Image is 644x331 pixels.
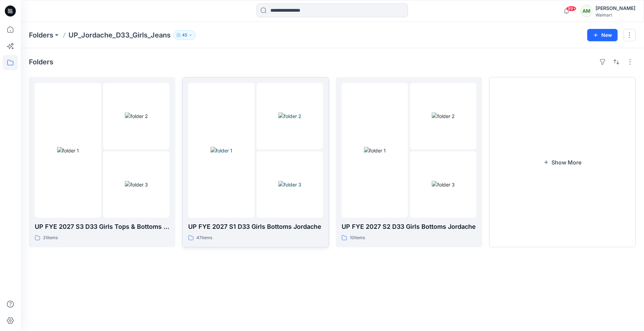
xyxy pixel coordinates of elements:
img: folder 3 [125,181,148,188]
div: AM [580,5,593,17]
p: 47 items [196,234,212,242]
span: 99+ [566,6,577,11]
h4: Folders [29,58,53,66]
p: 21 items [43,234,58,242]
a: folder 1folder 2folder 3UP FYE 2027 S3 D33 Girls Tops & Bottoms Jordache21items [29,77,175,247]
div: Walmart [595,12,635,18]
img: folder 3 [432,181,455,188]
img: folder 2 [125,113,148,120]
button: New [587,29,618,41]
img: folder 1 [57,147,79,154]
img: folder 3 [278,181,301,188]
p: UP FYE 2027 S2 D33 Girls Bottoms Jordache [342,222,476,232]
img: folder 1 [364,147,386,154]
button: Show More [489,77,636,247]
a: Folders [29,30,53,40]
a: folder 1folder 2folder 3UP FYE 2027 S2 D33 Girls Bottoms Jordache10items [336,77,482,247]
img: folder 2 [278,113,301,120]
img: folder 2 [432,113,455,120]
p: 10 items [350,234,365,242]
img: folder 1 [211,147,233,154]
div: [PERSON_NAME] [595,4,635,12]
button: 45 [173,30,196,40]
p: 45 [182,31,187,39]
a: folder 1folder 2folder 3UP FYE 2027 S1 D33 Girls Bottoms Jordache47items [182,77,329,247]
p: UP FYE 2027 S1 D33 Girls Bottoms Jordache [188,222,323,232]
p: UP_Jordache_D33_Girls_Jeans [68,30,171,40]
p: UP FYE 2027 S3 D33 Girls Tops & Bottoms Jordache [35,222,170,232]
